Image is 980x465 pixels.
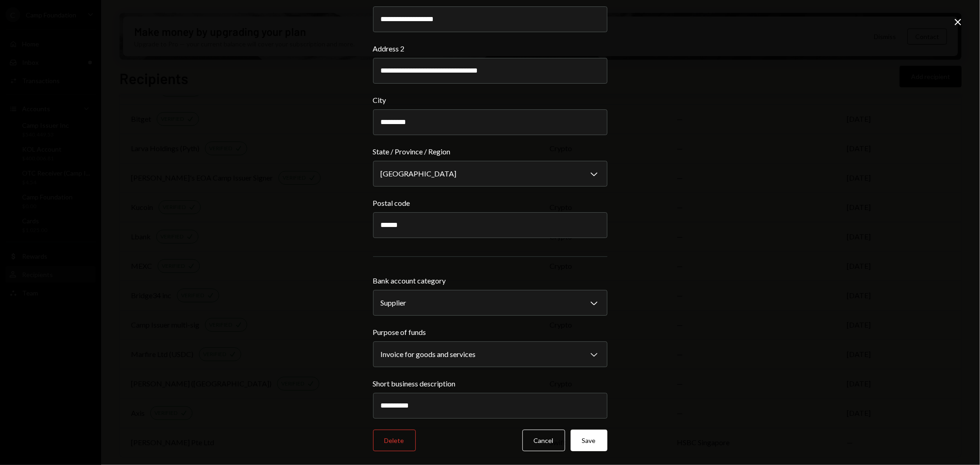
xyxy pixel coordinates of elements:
button: Delete [373,430,416,451]
button: Save [571,430,607,451]
label: Short business description [373,378,607,389]
button: Cancel [522,430,565,451]
button: Bank account category [373,290,607,316]
label: Bank account category [373,275,607,286]
label: Purpose of funds [373,327,607,338]
label: Postal code [373,198,607,209]
label: State / Province / Region [373,146,607,157]
button: State / Province / Region [373,161,607,187]
label: City [373,95,607,106]
label: Address 2 [373,43,607,54]
button: Purpose of funds [373,341,607,367]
